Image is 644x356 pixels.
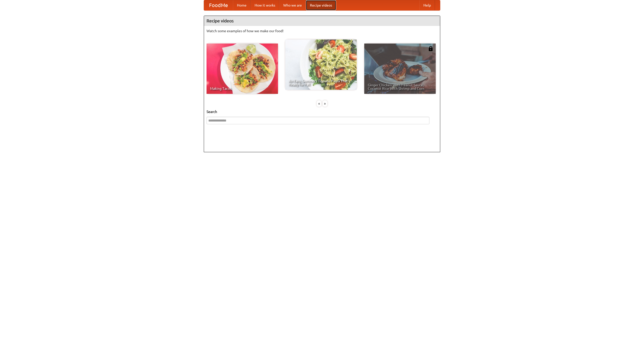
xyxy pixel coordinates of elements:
div: « [317,100,321,107]
span: An Easy, Summery Tomato Pasta That's Ready for Fall [289,79,353,86]
p: Watch some examples of how we make our food! [207,28,437,33]
a: Home [233,0,251,10]
a: Making Tacos [207,44,278,94]
a: How it works [251,0,279,10]
a: Recipe videos [306,0,336,10]
img: 483408.png [428,46,433,51]
a: An Easy, Summery Tomato Pasta That's Ready for Fall [285,39,357,90]
a: Help [419,0,435,10]
a: Who we are [279,0,306,10]
h4: Recipe videos [204,16,440,26]
span: Making Tacos [210,87,274,90]
h5: Search [207,109,437,114]
div: » [323,100,327,107]
a: FoodMe [204,0,233,10]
